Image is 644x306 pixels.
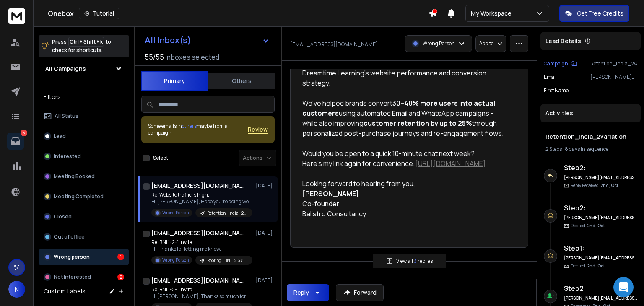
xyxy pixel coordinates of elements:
[151,293,252,300] p: Hi [PERSON_NAME], Thanks so much for
[479,40,493,47] p: Add to
[7,133,24,150] a: 3
[600,182,618,188] span: 2nd, Oct
[54,153,81,160] p: Interested
[8,281,25,298] button: N
[39,208,129,225] button: Closed
[39,148,129,165] button: Interested
[151,246,252,252] p: Hi, Thanks for letting me know.
[565,145,608,153] span: 8 days in sequence
[577,9,623,18] p: Get Free Credits
[545,37,581,45] p: Lead Details
[415,159,486,168] a: [URL][DOMAIN_NAME]
[54,193,104,200] p: Meeting Completed
[207,257,247,264] p: Roofing_BNI_2.3k_One-on-One
[39,269,129,285] button: Not Interested2
[39,108,129,124] button: All Status
[471,9,515,18] p: My Workspace
[54,213,72,220] p: Closed
[290,41,378,48] p: [EMAIL_ADDRESS][DOMAIN_NAME]
[145,52,164,62] span: 55 / 55
[68,37,104,47] span: Ctrl + Shift + k
[138,32,276,49] button: All Inbox(s)
[48,8,428,19] div: Onebox
[302,148,509,179] div: Would you be open to a quick 10-minute chat next week? Here’s my link again for convenience:
[39,249,129,265] button: Wrong person1
[571,182,618,189] p: Reply Received
[54,173,95,180] p: Meeting Booked
[54,233,85,240] p: Out of office
[287,284,329,301] button: Reply
[117,274,124,280] div: 2
[44,287,86,296] h3: Custom Labels
[39,228,129,245] button: Out of office
[564,243,637,253] h6: Step 1 :
[79,8,119,19] button: Tutorial
[148,123,248,136] div: Some emails in maybe from a campaign
[545,145,562,153] span: 2 Steps
[162,257,189,263] p: Wrong Person
[207,210,247,216] p: Retention_India_2variation
[39,60,129,77] button: All Campaigns
[39,168,129,185] button: Meeting Booked
[39,188,129,205] button: Meeting Completed
[248,125,268,134] button: Review
[571,263,605,269] p: Opened
[364,119,472,128] strong: customer retention by up to 25%
[564,283,637,293] h6: Step 2 :
[52,38,111,54] p: Press to check for shortcuts.
[571,223,605,229] p: Opened
[151,182,244,190] h1: [EMAIL_ADDRESS][DOMAIN_NAME]
[141,71,208,91] button: Primary
[564,215,637,221] h6: [PERSON_NAME][EMAIL_ADDRESS][DOMAIN_NAME]
[54,133,66,140] p: Lead
[151,192,252,198] p: Re: Website traffic is high.
[302,179,509,219] div: Looking forward to hearing from you, Co-founder Balistro Consultancy
[544,87,569,94] p: First Name
[545,132,636,141] h1: Retention_India_2variation
[559,5,629,22] button: Get Free Credits
[613,277,634,297] div: Open Intercom Messenger
[151,276,244,285] h1: [EMAIL_ADDRESS][DOMAIN_NAME]
[423,40,455,47] p: Wrong Person
[336,284,384,301] button: Forward
[564,295,637,301] h6: [PERSON_NAME][EMAIL_ADDRESS][DOMAIN_NAME]
[590,60,637,67] p: Retention_India_2variation
[396,258,433,265] p: View all replies
[256,277,275,284] p: [DATE]
[414,257,418,265] span: 3
[145,36,191,44] h1: All Inbox(s)
[540,104,641,122] div: Activities
[302,48,509,148] div: Hope you’re doing well. I’m reaching out as suggested I connect with you regarding Dreamtime Lear...
[208,72,275,90] button: Others
[564,174,637,181] h6: [PERSON_NAME][EMAIL_ADDRESS][DOMAIN_NAME]
[302,99,496,118] strong: 30–40% more users into actual customers
[153,155,168,161] label: Select
[117,254,124,260] div: 1
[54,254,90,260] p: Wrong person
[293,288,309,297] div: Reply
[151,286,252,293] p: Re: BNI 1-2-1 Invite
[54,274,91,280] p: Not Interested
[302,189,359,198] strong: [PERSON_NAME]
[55,113,78,119] p: All Status
[544,74,557,80] p: Email
[564,255,637,261] h6: [PERSON_NAME][EMAIL_ADDRESS][DOMAIN_NAME]
[182,122,197,130] span: others
[151,198,252,205] p: Hi [PERSON_NAME], Hope you’re doing well.
[151,229,244,237] h1: [EMAIL_ADDRESS][DOMAIN_NAME]
[256,230,275,236] p: [DATE]
[256,182,275,189] p: [DATE]
[39,128,129,145] button: Lead
[162,210,189,216] p: Wrong Person
[587,223,605,228] span: 2nd, Oct
[151,239,252,246] p: Re: BNI 1-2-1 Invite
[544,60,577,67] button: Campaign
[587,263,605,269] span: 2nd, Oct
[590,74,637,80] p: [PERSON_NAME][EMAIL_ADDRESS][DOMAIN_NAME]
[564,163,637,173] h6: Step 2 :
[564,203,637,213] h6: Step 2 :
[545,146,636,153] div: |
[544,60,568,67] p: Campaign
